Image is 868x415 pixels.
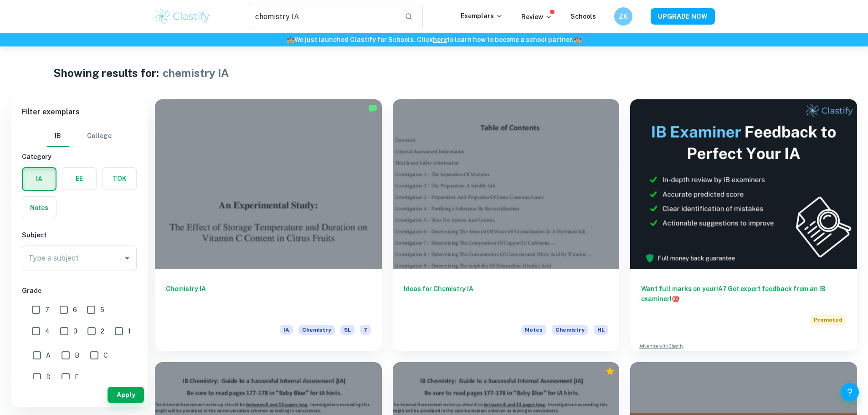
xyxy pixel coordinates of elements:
h1: Showing results for: [53,65,159,81]
button: College [87,125,112,147]
span: 5 [100,305,104,315]
button: TOK [103,168,136,190]
span: 🎯 [672,295,679,302]
span: C [103,350,108,360]
span: Notes [521,325,546,335]
span: E [75,372,79,382]
h6: We just launched Clastify for Schools. Click to learn how to become a school partner. [2,35,866,45]
img: Thumbnail [630,99,857,269]
h6: Subject [22,230,137,240]
p: Review [521,12,552,22]
p: Exemplars [461,11,503,21]
a: here [433,36,447,43]
img: Clastify logo [154,7,211,26]
span: 🏫 [574,36,581,43]
h6: Grade [22,286,137,296]
span: A [46,350,51,360]
h6: Category [22,152,137,162]
input: Search for any exemplars... [249,4,398,29]
button: Help and Feedback [841,383,859,401]
span: Promoted [810,315,846,325]
a: Chemistry IAIAChemistrySL7 [155,99,382,351]
h6: Chemistry IA [166,284,371,314]
span: 7 [360,325,371,335]
h6: Ideas for Chemistry IA [404,284,609,314]
span: 1 [128,326,131,336]
button: IA [23,168,56,190]
button: Apply [108,387,144,403]
button: EE [62,168,96,190]
a: Advertise with Clastify [639,343,683,349]
span: Chemistry [552,325,588,335]
a: Want full marks on yourIA? Get expert feedback from an IB examiner!PromotedAdvertise with Clastify [630,99,857,351]
button: Open [121,252,134,265]
span: 6 [73,305,77,315]
span: D [46,372,51,382]
h6: Filter exemplars [11,99,148,125]
button: ZK [614,7,632,26]
button: UPGRADE NOW [651,8,715,25]
button: IB [47,125,69,147]
span: 3 [73,326,77,336]
div: Premium [606,367,615,376]
span: B [75,350,79,360]
div: Filter type choice [47,125,112,147]
span: 🏫 [287,36,294,43]
span: IA [280,325,293,335]
h6: Want full marks on your IA ? Get expert feedback from an IB examiner! [641,284,846,304]
span: 4 [45,326,50,336]
button: Notes [22,197,56,219]
span: HL [594,325,608,335]
span: 7 [45,305,49,315]
a: Schools [570,13,596,20]
a: Ideas for Chemistry IANotesChemistryHL [393,99,620,351]
img: Marked [368,104,377,113]
span: 2 [101,326,104,336]
h1: chemistry IA [163,65,229,81]
h6: ZK [618,11,628,21]
span: SL [340,325,354,335]
span: Chemistry [298,325,335,335]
